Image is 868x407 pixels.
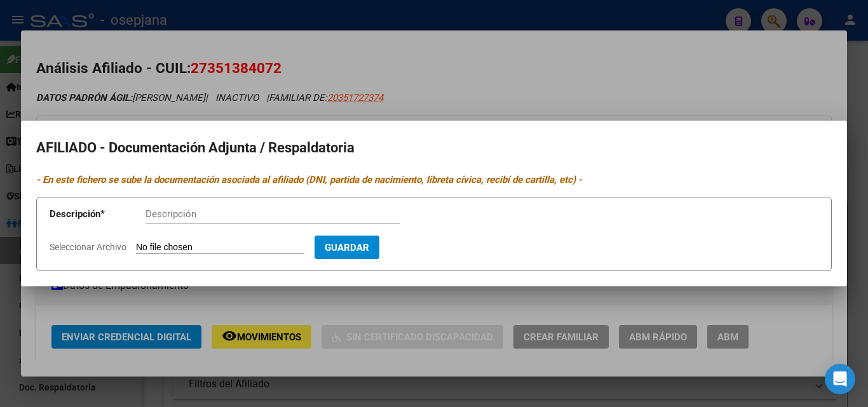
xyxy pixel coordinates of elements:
span: Seleccionar Archivo [50,242,126,252]
p: Descripción [50,207,146,222]
button: Guardar [315,236,379,259]
span: Guardar [325,242,369,253]
i: - En este fichero se sube la documentación asociada al afiliado (DNI, partida de nacimiento, libr... [36,174,582,185]
h2: AFILIADO - Documentación Adjunta / Respaldatoria [36,136,832,160]
div: Open Intercom Messenger [825,364,855,394]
